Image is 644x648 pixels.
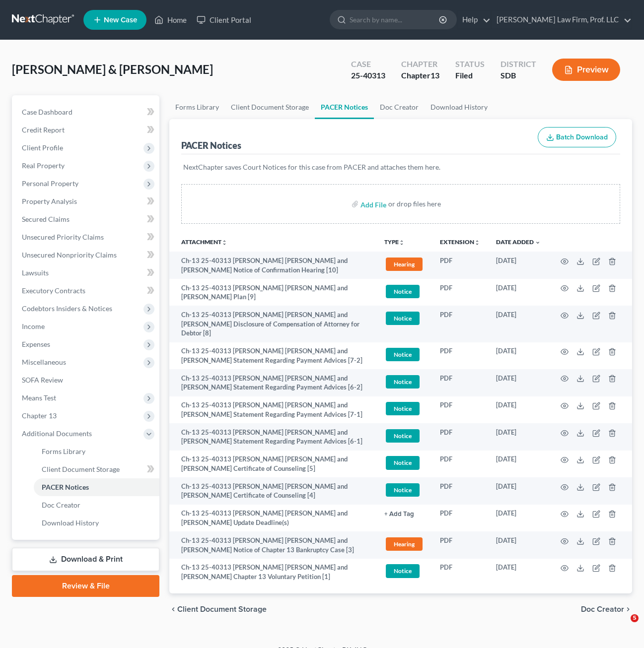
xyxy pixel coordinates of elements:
a: Date Added expand_more [496,238,541,246]
td: [DATE] [488,306,549,342]
span: Download History [42,518,99,527]
span: Notice [386,483,420,497]
div: District [501,59,536,70]
td: PDF [432,477,488,505]
a: Notice [384,310,424,326]
a: Attachmentunfold_more [181,238,227,246]
a: Hearing [384,536,424,552]
td: PDF [432,342,488,370]
span: Forms Library [42,447,85,455]
a: Download History [425,95,494,119]
span: Executory Contracts [22,286,85,295]
td: PDF [432,505,488,532]
a: Forms Library [169,95,225,119]
a: Credit Report [14,121,159,139]
iframe: Intercom live chat [610,614,634,638]
div: Filed [455,70,485,81]
button: + Add Tag [384,511,414,518]
a: Notice [384,454,424,471]
span: Chapter 13 [22,411,57,420]
td: [DATE] [488,477,549,505]
i: unfold_more [399,240,405,246]
span: Batch Download [556,133,608,141]
a: Client Document Storage [34,460,159,478]
td: PDF [432,279,488,306]
span: Additional Documents [22,429,92,438]
td: Ch-13 25-40313 [PERSON_NAME] [PERSON_NAME] and [PERSON_NAME] Chapter 13 Voluntary Petition [1] [169,559,376,586]
a: Property Analysis [14,193,159,210]
span: New Case [104,16,137,24]
i: unfold_more [221,240,227,246]
span: Expenses [22,340,50,348]
td: [DATE] [488,396,549,424]
td: [DATE] [488,531,549,559]
a: Doc Creator [374,95,425,119]
td: Ch-13 25-40313 [PERSON_NAME] [PERSON_NAME] and [PERSON_NAME] Notice of Chapter 13 Bankruptcy Case... [169,531,376,559]
td: Ch-13 25-40313 [PERSON_NAME] [PERSON_NAME] and [PERSON_NAME] Disclosure of Compensation of Attorn... [169,306,376,342]
span: Notice [386,285,420,298]
td: PDF [432,306,488,342]
p: NextChapter saves Court Notices for this case from PACER and attaches them here. [183,162,618,172]
a: Review & File [12,575,159,597]
span: Hearing [386,537,423,551]
a: Lawsuits [14,264,159,282]
a: Help [457,11,491,29]
td: PDF [432,559,488,586]
td: Ch-13 25-40313 [PERSON_NAME] [PERSON_NAME] and [PERSON_NAME] Update Deadline(s) [169,505,376,532]
td: [DATE] [488,505,549,532]
span: Credit Report [22,126,65,134]
a: Unsecured Priority Claims [14,228,159,246]
div: PACER Notices [181,139,241,151]
span: Secured Claims [22,215,70,223]
td: Ch-13 25-40313 [PERSON_NAME] [PERSON_NAME] and [PERSON_NAME] Statement Regarding Payment Advices ... [169,342,376,370]
span: Notice [386,402,420,415]
span: Client Profile [22,143,63,152]
span: Lawsuits [22,268,49,277]
input: Search by name... [350,10,440,29]
span: Hearing [386,258,423,271]
a: Case Dashboard [14,103,159,121]
a: + Add Tag [384,509,424,518]
a: Secured Claims [14,210,159,228]
span: Client Document Storage [42,465,120,473]
td: PDF [432,451,488,478]
a: Download History [34,514,159,532]
span: Means Test [22,393,56,402]
a: Notice [384,482,424,498]
span: Notice [386,456,420,469]
a: Doc Creator [34,496,159,514]
span: Income [22,322,45,330]
td: PDF [432,369,488,396]
a: Home [149,11,192,29]
div: or drop files here [388,199,441,209]
span: 13 [430,70,439,80]
div: 25-40313 [351,70,385,81]
span: Unsecured Priority Claims [22,233,104,241]
div: Status [455,59,485,70]
td: Ch-13 25-40313 [PERSON_NAME] [PERSON_NAME] and [PERSON_NAME] Certificate of Counseling [5] [169,451,376,478]
span: Doc Creator [42,501,80,509]
span: Notice [386,312,420,325]
a: Client Document Storage [225,95,315,119]
div: Chapter [401,70,439,81]
td: [DATE] [488,423,549,451]
span: Case Dashboard [22,108,72,116]
td: PDF [432,252,488,279]
span: Notice [386,348,420,361]
td: PDF [432,531,488,559]
span: PACER Notices [42,483,89,491]
td: [DATE] [488,252,549,279]
span: [PERSON_NAME] & [PERSON_NAME] [12,62,213,76]
td: Ch-13 25-40313 [PERSON_NAME] [PERSON_NAME] and [PERSON_NAME] Statement Regarding Payment Advices ... [169,369,376,396]
a: Notice [384,400,424,417]
a: Download & Print [12,548,159,571]
td: [DATE] [488,559,549,586]
td: Ch-13 25-40313 [PERSON_NAME] [PERSON_NAME] and [PERSON_NAME] Notice of Confirmation Hearing [10] [169,252,376,279]
span: Codebtors Insiders & Notices [22,304,112,313]
a: Unsecured Nonpriority Claims [14,246,159,264]
a: Forms Library [34,443,159,460]
span: Real Property [22,161,65,170]
button: chevron_left Client Document Storage [169,605,267,613]
div: Case [351,59,385,70]
a: Client Portal [192,11,256,29]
